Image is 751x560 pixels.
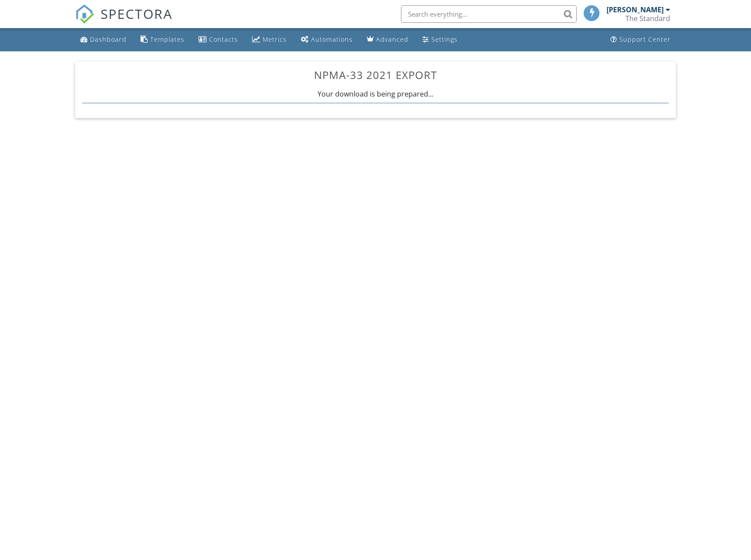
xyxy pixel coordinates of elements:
[297,32,356,48] a: Automations (Basic)
[209,35,238,43] div: Contacts
[619,35,671,43] div: Support Center
[82,69,669,81] h3: NPMA-33 2021 Export
[607,5,664,14] div: [PERSON_NAME]
[363,32,412,48] a: Advanced
[376,35,408,43] div: Advanced
[263,35,287,43] div: Metrics
[607,32,674,48] a: Support Center
[625,14,670,23] div: The Standard
[101,4,173,23] span: SPECTORA
[150,35,184,43] div: Templates
[311,35,353,43] div: Automations
[75,12,173,30] a: SPECTORA
[419,32,461,48] a: Settings
[82,89,669,104] div: Your download is being prepared...
[77,32,130,48] a: Dashboard
[431,35,458,43] div: Settings
[195,32,242,48] a: Contacts
[137,32,188,48] a: Templates
[249,32,290,48] a: Metrics
[75,4,94,24] img: The Best Home Inspection Software - Spectora
[401,5,577,23] input: Search everything...
[90,35,126,43] div: Dashboard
